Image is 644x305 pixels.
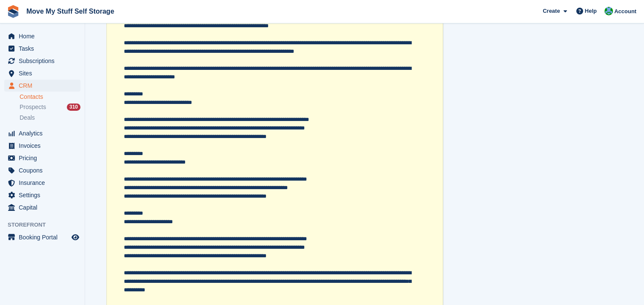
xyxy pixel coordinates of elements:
img: Dan [604,7,613,15]
a: menu [4,152,80,164]
div: 310 [67,104,80,111]
a: menu [4,231,80,243]
span: Capital [19,201,70,213]
a: menu [4,80,80,92]
a: menu [4,43,80,55]
span: Account [614,7,636,16]
span: Settings [19,189,70,201]
a: menu [4,164,80,176]
span: Help [585,7,597,15]
a: menu [4,30,80,42]
span: Deals [20,114,35,122]
span: Invoices [19,140,70,152]
a: Contacts [20,93,80,101]
span: Create [543,7,560,15]
a: menu [4,189,80,201]
a: menu [4,177,80,189]
span: CRM [19,80,70,92]
span: Pricing [19,152,70,164]
span: Insurance [19,177,70,189]
span: Booking Portal [19,231,70,243]
img: stora-icon-8386f47178a22dfd0bd8f6a31ec36ba5ce8667c1dd55bd0f319d3a0aa187defe.svg [7,5,20,18]
span: Subscriptions [19,55,70,67]
a: Preview store [70,232,80,242]
a: menu [4,55,80,67]
span: Prospects [20,103,46,111]
a: Prospects 310 [20,103,80,112]
a: menu [4,127,80,139]
span: Coupons [19,164,70,176]
a: menu [4,201,80,213]
span: Analytics [19,127,70,139]
a: Move My Stuff Self Storage [23,4,117,18]
span: Sites [19,67,70,79]
a: menu [4,140,80,152]
span: Storefront [8,221,85,229]
a: menu [4,67,80,79]
span: Home [19,30,70,42]
a: Deals [20,113,80,122]
span: Tasks [19,43,70,55]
